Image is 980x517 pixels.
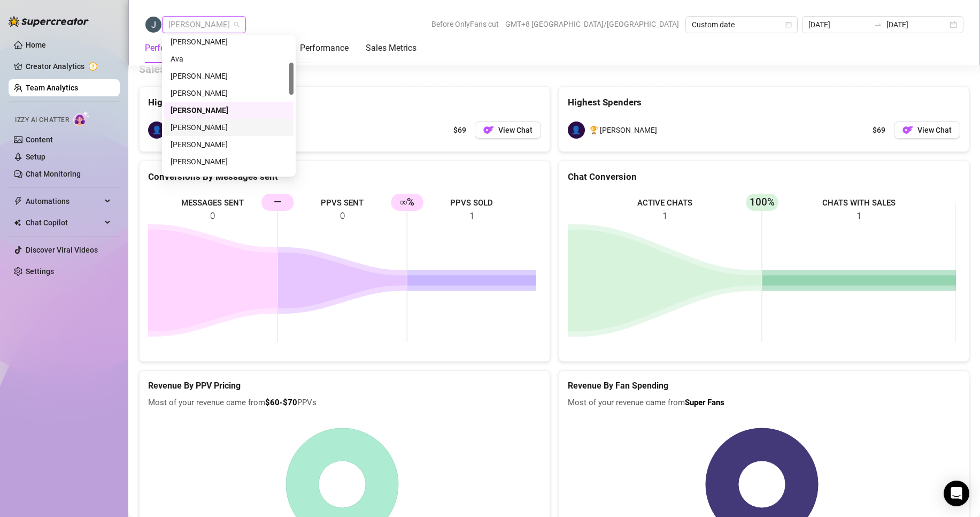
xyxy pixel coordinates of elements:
[164,50,294,67] div: Ava
[505,16,679,32] span: GMT+8 [GEOGRAPHIC_DATA]/[GEOGRAPHIC_DATA]
[26,58,111,75] a: Creator Analytics exclamation-circle
[171,70,287,82] div: [PERSON_NAME]
[26,193,102,210] span: Automations
[26,214,102,231] span: Chat Copilot
[26,170,81,178] a: Chat Monitoring
[14,219,21,226] img: Chat Copilot
[171,156,287,168] div: [PERSON_NAME]
[148,397,541,409] span: Most of your revenue came from PPVs
[944,481,969,506] div: Open Intercom Messenger
[139,62,204,77] h4: Sales Metrics
[685,398,724,407] b: Super Fans
[917,126,952,134] span: View Chat
[902,125,913,135] img: OF
[568,170,961,184] div: Chat Conversion
[164,102,294,119] div: Jeffery Bamba
[168,17,240,33] span: Jeffery Bamba
[785,21,792,28] span: calendar
[568,397,961,409] span: Most of your revenue came from
[164,170,294,187] div: Rupert T.
[894,121,960,139] button: OFView Chat
[171,87,287,99] div: [PERSON_NAME]
[568,121,585,139] span: 👤
[171,104,287,116] div: [PERSON_NAME]
[265,398,297,407] b: $60-$70
[73,111,90,126] img: AI Chatter
[483,125,494,135] img: OF
[171,121,287,133] div: [PERSON_NAME]
[300,42,349,55] div: Performance
[164,136,294,153] div: Einar
[148,170,541,184] div: Conversions By Messages sent
[26,41,46,49] a: Home
[874,20,882,29] span: swap-right
[164,33,294,50] div: Aira Marie
[145,17,161,33] img: Jeffery Bamba
[26,153,45,161] a: Setup
[148,379,541,392] h5: Revenue By PPV Pricing
[498,126,533,134] span: View Chat
[164,119,294,136] div: Frank Vincent Coco
[475,121,541,139] button: OFView Chat
[15,115,69,125] span: Izzy AI Chatter
[164,67,294,85] div: Chloe Louise
[568,379,961,392] h5: Revenue By Fan Spending
[145,42,238,55] div: Performance Breakdown
[171,53,287,65] div: Ava
[171,173,287,185] div: [PERSON_NAME]
[692,17,791,33] span: Custom date
[9,16,89,27] img: logo-BBDzfeDw.svg
[26,267,54,276] a: Settings
[568,95,961,110] div: Highest Spenders
[171,139,287,150] div: [PERSON_NAME]
[589,124,657,136] span: 🏆 [PERSON_NAME]
[808,19,869,31] input: Start date
[873,124,885,136] span: $69
[874,20,882,29] span: to
[453,124,466,136] span: $69
[148,121,165,139] span: 👤
[26,135,53,144] a: Content
[26,246,98,254] a: Discover Viral Videos
[164,85,294,102] div: Enrique S.
[366,42,416,55] div: Sales Metrics
[26,83,78,92] a: Team Analytics
[148,95,541,110] div: Highest Ppv Sales
[431,16,499,32] span: Before OnlyFans cut
[171,36,287,48] div: [PERSON_NAME]
[886,19,947,31] input: End date
[14,197,22,206] span: thunderbolt
[164,153,294,170] div: Derik Barron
